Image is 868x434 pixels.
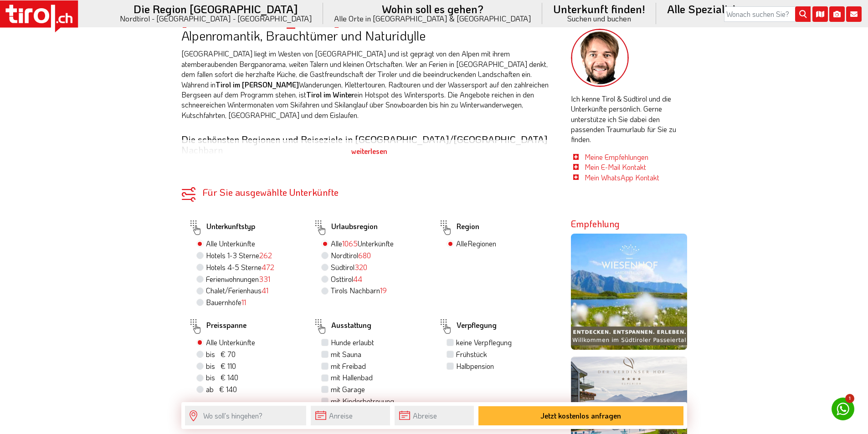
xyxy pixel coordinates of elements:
input: Wonach suchen Sie? [724,6,811,22]
small: Suchen und buchen [553,15,645,22]
label: mit Hallenbad [331,373,373,383]
label: Bauernhöfe [206,297,246,307]
i: Kontakt [846,6,862,22]
span: 331 [259,274,270,284]
label: mit Garage [331,384,365,394]
i: Karte öffnen [812,6,828,22]
img: frag-markus.png [571,29,629,87]
span: 1 [845,394,854,403]
img: wiesenhof-sommer.jpg [571,234,687,350]
div: Für Sie ausgewählte Unterkünfte [181,187,557,197]
input: Abreise [395,406,474,425]
span: bis € 110 [206,361,236,371]
label: Chalet/Ferienhaus [206,286,268,296]
span: 472 [262,262,274,272]
h3: Alpenromantik, Brauchtümer und Naturidylle [181,29,557,43]
label: Hotels 4-5 Sterne [206,262,274,272]
span: bis € 70 [206,349,236,359]
span: 680 [358,250,371,260]
small: Alle Orte in [GEOGRAPHIC_DATA] & [GEOGRAPHIC_DATA] [334,15,531,22]
label: Hunde erlaubt [331,337,374,347]
label: mit Sauna [331,349,361,359]
label: Region [438,217,479,238]
strong: Tirol im Winter [306,90,354,99]
label: Alle Unterkünfte [331,239,394,249]
label: Nordtirol [331,250,371,260]
a: Meine Empfehlungen [585,152,648,162]
label: Preisspanne [188,316,247,337]
label: mit Kinderbetreuung [331,396,394,406]
label: Südtirol [331,262,367,272]
label: Unterkunftstyp [188,217,255,238]
div: Ich kenne Tirol & Südtirol und die Unterkünfte persönlich. Gerne unterstütze ich Sie dabei den pa... [571,29,687,183]
input: Anreise [311,406,390,425]
span: 1065 [342,239,358,248]
label: Alle Regionen [456,239,496,249]
label: Urlaubsregion [313,217,378,238]
label: Verpflegung [438,316,497,337]
div: weiterlesen [181,140,557,163]
button: Jetzt kostenlos anfragen [478,406,683,425]
label: Halbpension [456,361,494,371]
span: ab € 140 [206,384,237,394]
label: Osttirol [331,274,362,284]
label: Ferienwohnungen [206,274,270,284]
strong: Empfehlung [571,218,620,230]
input: Wo soll's hingehen? [185,406,306,425]
small: Nordtirol - [GEOGRAPHIC_DATA] - [GEOGRAPHIC_DATA] [120,15,312,22]
a: Mein E-Mail Kontakt [585,162,646,172]
h3: Die schönsten Regionen und Reiseziele in [GEOGRAPHIC_DATA]/[GEOGRAPHIC_DATA] Nachbarn [181,134,557,155]
span: 44 [353,274,362,284]
label: Alle Unterkünfte [206,239,255,249]
label: keine Verpflegung [456,337,512,347]
span: 19 [380,286,387,295]
span: 320 [354,262,367,272]
span: 41 [262,286,268,295]
label: Ausstattung [313,316,371,337]
label: Tirols Nachbarn [331,286,387,296]
label: mit Freibad [331,361,366,371]
span: 11 [241,297,246,307]
i: Fotogalerie [829,6,845,22]
a: Mein WhatsApp Kontakt [585,173,659,182]
strong: Tirol im [PERSON_NAME] [216,80,299,89]
label: Hotels 1-3 Sterne [206,250,272,260]
label: Alle Unterkünfte [206,337,255,347]
label: Frühstück [456,349,487,359]
a: 1 [832,398,854,420]
span: bis € 140 [206,373,238,382]
p: [GEOGRAPHIC_DATA] liegt im Westen von [GEOGRAPHIC_DATA] und ist geprägt von den Alpen mit ihrem a... [181,49,557,120]
span: 262 [259,250,272,260]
